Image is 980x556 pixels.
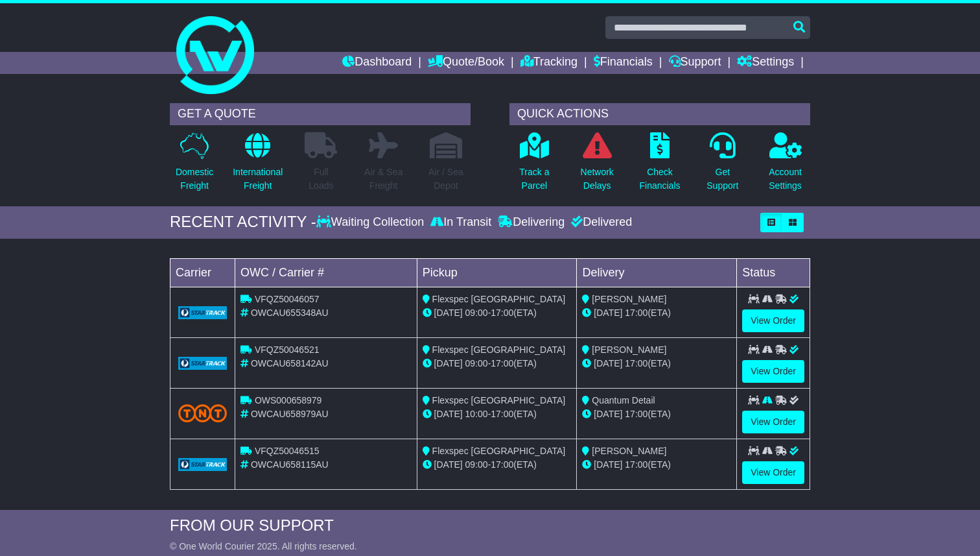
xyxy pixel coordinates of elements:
a: AccountSettings [768,132,802,200]
span: [DATE] [594,459,622,470]
a: DomesticFreight [175,132,214,200]
span: OWS000658979 [255,395,322,405]
span: Flexspec [GEOGRAPHIC_DATA] [432,294,566,304]
a: View Order [742,309,804,332]
span: 17:00 [625,358,647,369]
p: Get Support [706,165,738,193]
span: [DATE] [594,409,622,419]
span: 09:00 [465,358,488,369]
span: Flexspec [GEOGRAPHIC_DATA] [432,446,566,456]
span: 09:00 [465,459,488,470]
img: GetCarrierServiceLogo [178,306,227,319]
p: International Freight [233,165,283,193]
div: - (ETA) [423,458,572,472]
span: [DATE] [434,459,463,470]
a: Tracking [520,52,577,74]
span: Flexspec [GEOGRAPHIC_DATA] [432,344,566,355]
img: TNT_Domestic.png [178,404,227,422]
span: [DATE] [434,308,463,318]
span: 17:00 [491,308,513,318]
div: FROM OUR SUPPORT [170,516,810,535]
a: Dashboard [342,52,412,74]
span: © One World Courier 2025. All rights reserved. [170,541,357,551]
a: Quote/Book [428,52,504,74]
a: View Order [742,411,804,433]
a: Financials [594,52,653,74]
p: Domestic Freight [176,165,213,193]
span: [PERSON_NAME] [592,344,666,355]
p: Full Loads [305,165,337,193]
div: (ETA) [582,458,731,472]
div: QUICK ACTIONS [509,103,810,125]
p: Air / Sea Depot [428,165,463,193]
span: [DATE] [434,358,463,369]
td: Carrier [170,258,235,287]
a: Settings [737,52,794,74]
a: InternationalFreight [232,132,283,200]
a: CheckFinancials [638,132,681,200]
div: (ETA) [582,306,731,320]
span: 17:00 [625,409,647,419]
span: VFQZ50046057 [255,294,320,304]
img: GetCarrierServiceLogo [178,458,227,471]
span: 17:00 [491,358,513,369]
td: Pickup [417,258,577,287]
div: - (ETA) [423,407,572,421]
div: (ETA) [582,357,731,370]
div: In Transit [427,215,495,230]
span: [PERSON_NAME] [592,446,666,456]
div: RECENT ACTIVITY - [170,213,316,232]
span: 17:00 [491,459,513,470]
span: OWCAU658979AU [251,409,329,419]
td: Status [737,258,810,287]
div: Delivering [495,215,568,230]
span: 17:00 [491,409,513,419]
img: GetCarrierServiceLogo [178,357,227,370]
span: OWCAU655348AU [251,308,329,318]
span: 10:00 [465,409,488,419]
span: Quantum Detail [592,395,655,405]
span: OWCAU658142AU [251,358,329,369]
span: VFQZ50046515 [255,446,320,456]
a: Track aParcel [519,132,550,200]
p: Air & Sea Freight [364,165,402,193]
p: Track a Parcel [519,165,549,193]
div: - (ETA) [423,357,572,370]
span: Flexspec [GEOGRAPHIC_DATA] [432,395,566,405]
span: VFQZ50046521 [255,344,320,355]
a: NetworkDelays [580,132,614,200]
span: 17:00 [625,459,647,470]
div: - (ETA) [423,306,572,320]
span: 09:00 [465,308,488,318]
p: Network Delays [581,165,614,193]
td: Delivery [577,258,737,287]
span: [DATE] [594,308,622,318]
span: 17:00 [625,308,647,318]
div: Delivered [568,215,632,230]
span: [PERSON_NAME] [592,294,666,304]
a: GetSupport [706,132,739,200]
span: [DATE] [434,409,463,419]
p: Account Settings [769,165,802,193]
span: [DATE] [594,358,622,369]
p: Check Financials [639,165,680,193]
a: View Order [742,360,804,383]
a: View Order [742,461,804,484]
div: GET A QUOTE [170,103,471,125]
a: Support [669,52,721,74]
td: OWC / Carrier # [235,258,417,287]
div: Waiting Collection [316,215,427,230]
div: (ETA) [582,407,731,421]
span: OWCAU658115AU [251,459,329,470]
